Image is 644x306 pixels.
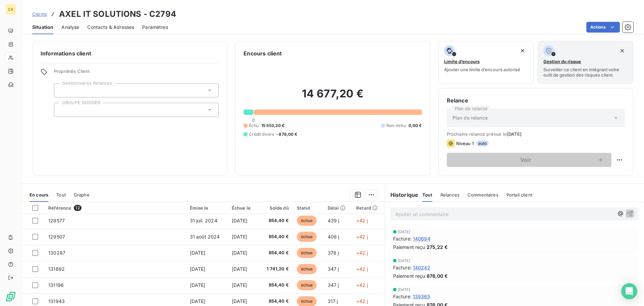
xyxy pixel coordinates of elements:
[60,87,65,93] input: Ajouter une valeur
[297,280,317,290] span: échue
[244,87,422,107] h2: 14 677,20 €
[328,266,339,272] span: 347 j
[32,11,47,17] a: Clients
[393,264,412,271] span: Facture :
[48,218,65,223] span: 128577
[59,8,176,20] h3: AXEL IT SOLUTIONS - C2794
[32,24,53,31] span: Situation
[190,266,206,272] span: [DATE]
[297,232,317,242] span: échue
[621,283,637,299] div: Open Intercom Messenger
[393,293,412,300] span: Facture :
[87,24,134,31] span: Contacts & Adresses
[409,123,422,129] span: 0,00 €
[328,205,348,211] div: Délai
[427,244,448,251] span: 275,22 €
[413,264,430,271] span: 140242
[413,293,430,300] span: 139365
[190,234,220,239] span: 31 août 2024
[48,282,64,288] span: 131196
[56,192,66,198] span: Tout
[190,298,206,304] span: [DATE]
[252,117,255,123] span: 0
[398,259,411,263] span: [DATE]
[297,248,317,258] span: échue
[328,250,339,256] span: 378 j
[261,250,289,256] span: 854,40 €
[444,67,520,72] span: Ajouter une limite d’encours autorisé
[261,298,289,305] span: 854,40 €
[5,4,16,15] div: CA
[356,282,368,288] span: +42 j
[356,234,368,239] span: +42 j
[30,192,48,198] span: En cours
[41,49,219,57] h6: Informations client
[261,233,289,240] span: 854,40 €
[506,192,532,198] span: Portail client
[232,250,248,256] span: [DATE]
[398,288,411,292] span: [DATE]
[48,234,65,239] span: 129507
[190,250,206,256] span: [DATE]
[356,205,381,211] div: Retard
[74,192,90,198] span: Graphe
[456,141,474,146] span: Niveau 1
[190,282,206,288] span: [DATE]
[455,157,597,163] span: Voir
[277,131,297,137] span: -876,00 €
[328,234,339,239] span: 408 j
[261,205,289,211] div: Solde dû
[586,22,620,33] button: Actions
[297,205,320,211] div: Statut
[261,217,289,224] span: 854,40 €
[393,272,425,279] span: Paiement reçu
[468,192,498,198] span: Commentaires
[385,191,419,199] h6: Historique
[32,11,47,17] span: Clients
[447,153,611,167] button: Voir
[48,205,182,211] div: Référence
[244,49,282,57] h6: Encours client
[5,291,16,302] img: Logo LeanPay
[398,230,411,234] span: [DATE]
[232,218,248,223] span: [DATE]
[48,298,65,304] span: 131943
[476,140,489,146] span: auto
[232,266,248,272] span: [DATE]
[297,264,317,274] span: échue
[142,24,168,31] span: Paramètres
[507,131,522,137] span: [DATE]
[356,250,368,256] span: +42 j
[444,59,480,64] span: Limite d’encours
[190,218,217,223] span: 31 juil. 2024
[543,67,628,78] span: Surveiller ce client en intégrant votre outil de gestion des risques client.
[232,234,248,239] span: [DATE]
[452,115,488,121] span: Plan de relance
[48,266,65,272] span: 131892
[356,266,368,272] span: +42 j
[386,123,406,129] span: Non-échu
[60,107,65,113] input: Ajouter une valeur
[232,282,248,288] span: [DATE]
[328,298,338,304] span: 317 j
[543,59,581,64] span: Gestion du risque
[249,123,259,129] span: Échu
[297,216,317,226] span: échue
[328,218,339,223] span: 439 j
[422,192,432,198] span: Tout
[328,282,339,288] span: 347 j
[261,266,289,272] span: 1 741,20 €
[74,205,81,211] span: 12
[190,205,224,211] div: Émise le
[261,282,289,289] span: 854,40 €
[48,250,65,256] span: 130287
[356,298,368,304] span: +42 j
[447,131,625,137] span: Prochaine relance prévue le
[232,205,253,211] div: Échue le
[438,41,534,84] button: Limite d’encoursAjouter une limite d’encours autorisé
[232,298,248,304] span: [DATE]
[393,244,425,251] span: Paiement reçu
[249,131,274,137] span: Crédit divers
[356,218,368,223] span: +42 j
[61,24,79,31] span: Analyse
